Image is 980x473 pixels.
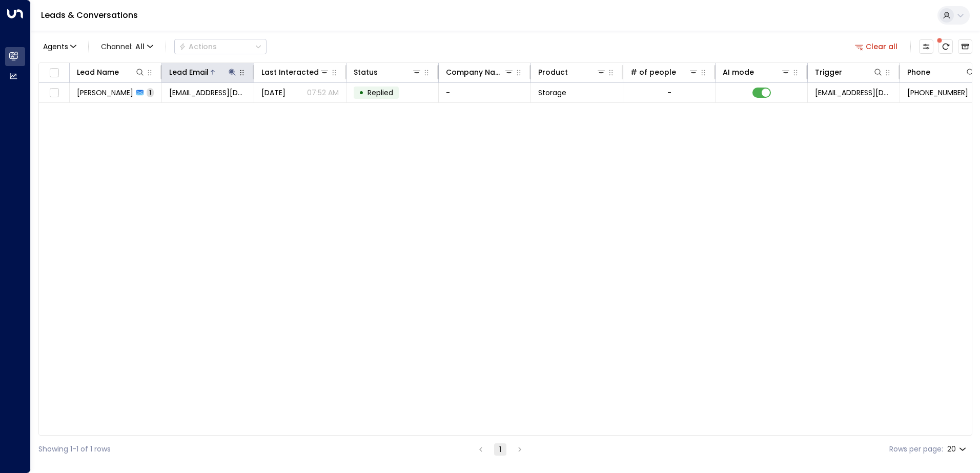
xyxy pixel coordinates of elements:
[48,67,60,79] span: Toggle select all
[97,39,157,54] button: Channel:All
[851,39,902,54] button: Clear all
[815,88,892,98] span: leads@space-station.co.uk
[43,43,68,50] span: Agents
[494,443,506,456] button: page 1
[538,66,568,78] div: Product
[261,66,330,78] div: Last Interacted
[77,66,145,78] div: Lead Name
[474,443,526,456] nav: pagination navigation
[169,88,247,98] span: Robinsonclare1@gmail.com
[261,66,319,78] div: Last Interacted
[919,39,933,54] button: Customize
[815,66,883,78] div: Trigger
[38,39,80,54] button: Agents
[147,88,154,97] span: 1
[947,442,968,457] div: 20
[367,88,393,98] span: Replied
[630,66,699,78] div: # of people
[97,39,157,54] span: Channel:
[439,83,531,102] td: -
[261,88,285,98] span: Aug 22, 2025
[723,66,754,78] div: AI mode
[77,66,119,78] div: Lead Name
[958,39,972,54] button: Archived Leads
[77,88,133,98] span: Clare Robinson
[174,39,267,54] div: Button group with a nested menu
[907,66,930,78] div: Phone
[307,88,339,98] p: 07:52 AM
[354,66,422,78] div: Status
[179,42,217,51] div: Actions
[446,66,514,78] div: Company Name
[538,66,606,78] div: Product
[359,84,364,101] div: •
[667,88,671,98] div: -
[135,42,145,51] span: All
[907,66,975,78] div: Phone
[41,9,138,21] a: Leads & Conversations
[889,444,943,455] label: Rows per page:
[174,39,267,54] button: Actions
[538,88,566,98] span: Storage
[48,87,60,99] span: Toggle select row
[907,88,968,98] span: +447525408528
[630,66,676,78] div: # of people
[38,444,111,455] div: Showing 1-1 of 1 rows
[169,66,209,78] div: Lead Email
[169,66,237,78] div: Lead Email
[354,66,378,78] div: Status
[446,66,504,78] div: Company Name
[723,66,791,78] div: AI mode
[938,39,953,54] span: There are new threads available. Refresh the grid to view the latest updates.
[815,66,842,78] div: Trigger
